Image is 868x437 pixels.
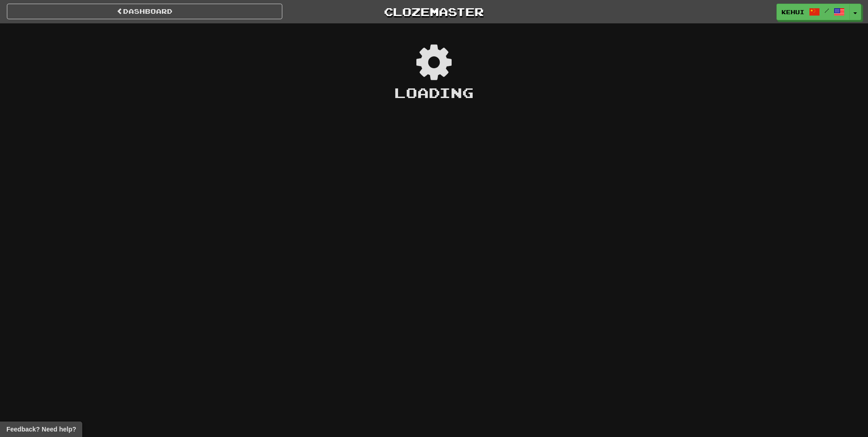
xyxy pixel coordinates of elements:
[296,4,571,20] a: Clozemaster
[782,8,804,16] span: Kehui
[825,7,829,14] span: /
[7,4,282,19] a: Dashboard
[776,4,850,20] a: Kehui /
[6,425,76,434] span: Open feedback widget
